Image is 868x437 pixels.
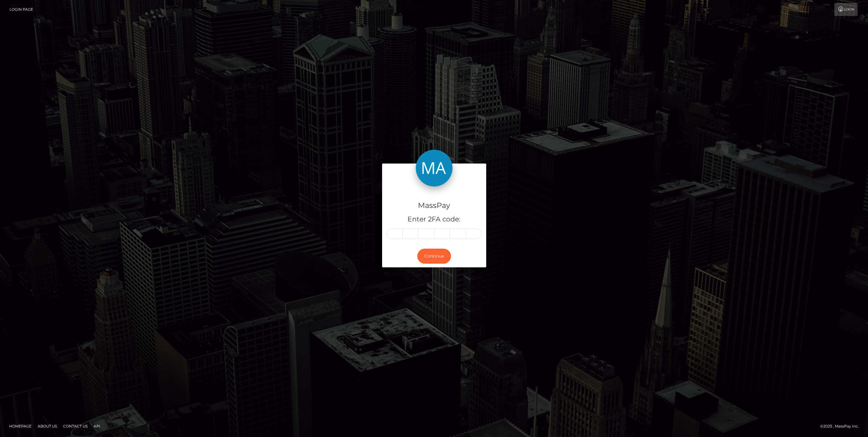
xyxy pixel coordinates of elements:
h5: Enter 2FA code: [387,215,482,224]
h4: MassPay [387,200,482,211]
a: Login [834,3,858,16]
img: MassPay [416,150,453,186]
a: About Us [35,421,59,431]
a: Homepage [7,421,34,431]
a: Contact Us [61,421,90,431]
a: Login Page [9,3,33,16]
div: © 2025 , MassPay Inc. [820,423,863,430]
button: Continue [417,249,451,264]
a: API [91,421,103,431]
